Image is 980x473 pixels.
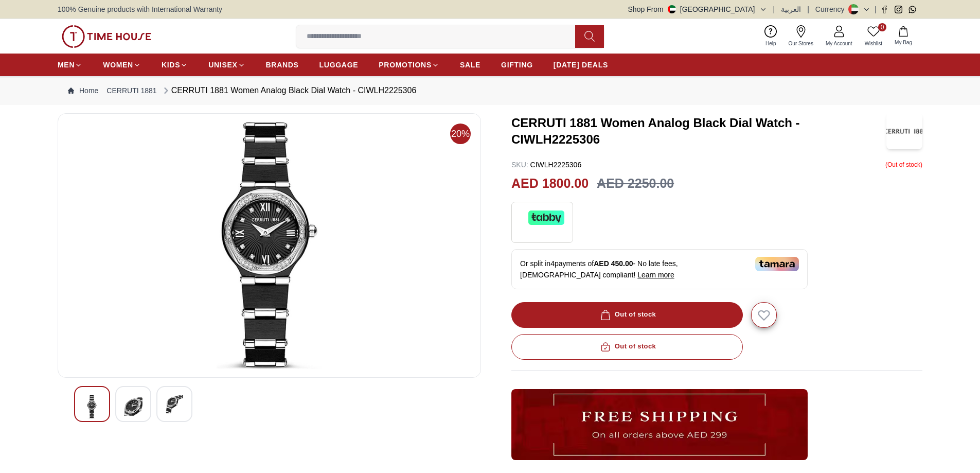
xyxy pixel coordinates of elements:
[885,160,922,170] p: ( Out of stock )
[58,76,922,105] nav: Breadcrumb
[66,122,472,369] img: CERRUTI 1881 Women Analog Black Dial Watch - CIWLH2225306
[875,4,877,14] span: |
[859,23,888,49] a: 0Wishlist
[668,5,676,13] img: United Arab Emirates
[781,4,801,14] button: العربية
[511,160,581,170] p: CIWLH2225306
[807,4,809,14] span: |
[881,6,888,13] a: Facebook
[124,395,142,418] img: CERRUTI 1881 Women Analog Black Dial Watch - CIWLH2225306
[161,84,417,97] div: CERRUTI 1881 Women Analog Black Dial Watch - CIWLH2225306
[554,56,608,74] a: [DATE] DEALS
[785,40,817,47] span: Our Stores
[511,389,808,460] img: ...
[58,60,75,70] span: MEN
[266,56,299,74] a: BRANDS
[511,161,528,169] span: SKU :
[106,85,156,96] a: CERRUTI 1881
[501,56,533,74] a: GIFTING
[58,4,222,14] span: 100% Genuine products with International Warranty
[755,257,799,271] img: Tamara
[511,249,808,289] div: Or split in 4 payments of - No late fees, [DEMOGRAPHIC_DATA] compliant!
[162,60,180,70] span: KIDS
[637,271,674,279] span: Learn more
[886,113,922,149] img: CERRUTI 1881 Women Analog Black Dial Watch - CIWLH2225306
[379,60,432,70] span: PROMOTIONS
[782,23,819,49] a: Our Stores
[62,25,151,48] img: ...
[319,56,359,74] a: LUGGAGE
[773,4,775,14] span: |
[594,259,633,268] span: AED 450.00
[460,56,480,74] a: SALE
[379,56,439,74] a: PROMOTIONS
[208,60,237,70] span: UNISEX
[759,23,782,49] a: Help
[511,174,589,194] h2: AED 1800.00
[266,60,299,70] span: BRANDS
[165,395,184,413] img: CERRUTI 1881 Women Analog Black Dial Watch - CIWLH2225306
[761,40,780,47] span: Help
[511,115,886,148] h3: CERRUTI 1881 Women Analog Black Dial Watch - CIWLH2225306
[895,6,902,13] a: Instagram
[83,395,101,418] img: CERRUTI 1881 Women Analog Black Dial Watch - CIWLH2225306
[162,56,188,74] a: KIDS
[460,60,480,70] span: SALE
[815,4,849,14] div: Currency
[878,23,886,31] span: 0
[822,40,857,47] span: My Account
[861,40,886,47] span: Wishlist
[450,124,471,144] span: 20%
[319,60,359,70] span: LUGGAGE
[58,56,82,74] a: MEN
[68,85,98,96] a: Home
[208,56,245,74] a: UNISEX
[908,6,916,13] a: Whatsapp
[501,60,533,70] span: GIFTING
[628,4,767,14] button: Shop From[GEOGRAPHIC_DATA]
[554,60,608,70] span: [DATE] DEALS
[597,174,674,194] h3: AED 2250.00
[103,60,133,70] span: WOMEN
[103,56,141,74] a: WOMEN
[888,24,918,48] button: My Bag
[890,39,916,46] span: My Bag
